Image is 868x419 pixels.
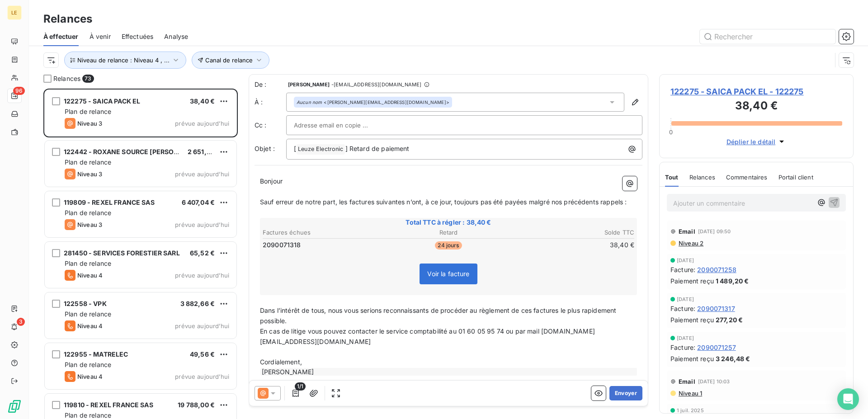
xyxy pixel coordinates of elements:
span: prévue aujourd’hui [175,120,229,127]
span: 19 788,00 € [178,401,215,409]
span: 96 [13,87,25,95]
span: [DATE] 10:03 [698,379,730,384]
span: Plan de relance [65,310,111,318]
span: Voir la facture [427,270,469,278]
span: 3 [17,318,25,326]
span: [DATE] 09:50 [698,229,731,234]
span: Facture : [670,265,695,274]
span: Dans l’intérêt de tous, nous vous serions reconnaissants de procéder au règlement de ces factures... [260,306,618,325]
td: 38,40 € [511,240,635,250]
span: Objet : [255,145,275,152]
span: Tout [665,174,679,181]
span: 119810 - REXEL FRANCE SAS [64,401,153,409]
button: Déplier le détail [724,137,789,147]
span: 38,40 € [190,97,215,105]
label: À : [255,98,286,107]
span: Niveau 3 [77,170,102,178]
span: Relances [689,174,715,181]
span: Facture : [670,304,695,313]
span: [ [294,145,296,152]
span: Plan de relance [65,209,111,217]
span: À venir [90,32,111,41]
th: Solde TTC [511,228,635,237]
span: 73 [82,75,94,83]
span: prévue aujourd’hui [175,170,229,178]
span: Email [679,378,695,385]
span: Leuze Electronic [297,144,344,155]
span: [PERSON_NAME] [288,82,330,87]
span: De : [255,80,286,89]
span: Paiement reçu [670,354,714,363]
span: 24 jours [435,241,462,250]
span: Sauf erreur de notre part, les factures suivantes n’ont, à ce jour, toujours pas été payées malgr... [260,198,627,206]
span: 1 489,20 € [716,276,749,286]
span: Bonjour [260,177,283,185]
span: 122558 - VPK [64,300,107,307]
th: Factures échues [262,228,386,237]
span: Niveau 4 [77,322,103,330]
span: Commentaires [726,174,768,181]
span: prévue aujourd’hui [175,221,229,228]
span: 277,20 € [716,315,743,325]
span: Niveau 4 [77,272,103,279]
span: - [EMAIL_ADDRESS][DOMAIN_NAME] [331,82,421,87]
span: 2090071257 [697,343,736,352]
span: Plan de relance [65,411,111,419]
span: Portail client [778,174,813,181]
span: 6 407,04 € [182,198,215,206]
span: 2090071258 [697,265,736,274]
span: [DATE] [677,258,694,263]
span: prévue aujourd’hui [175,272,229,279]
span: Plan de relance [65,108,111,115]
span: 122275 - SAICA PACK EL [64,97,140,105]
span: 65,52 € [190,249,215,257]
h3: 38,40 € [670,98,842,116]
button: Niveau de relance : Niveau 4 , ... [64,52,186,69]
span: 1 juil. 2025 [677,408,704,413]
span: 2090071317 [697,304,735,313]
span: Niveau 4 [77,373,103,380]
span: 122275 - SAICA PACK EL - 122275 [670,85,842,98]
label: Cc : [255,121,286,130]
span: Déplier le détail [726,137,776,146]
span: Plan de relance [65,259,111,267]
span: Paiement reçu [670,276,714,286]
span: Canal de relance [205,56,253,64]
span: 49,56 € [190,350,215,358]
div: LE [7,5,22,20]
div: grid [43,89,238,419]
span: Niveau 3 [77,120,102,127]
span: Niveau de relance : Niveau 4 , ... [77,56,170,64]
span: Plan de relance [65,158,111,166]
img: Logo LeanPay [7,399,22,414]
span: 1/1 [295,382,306,391]
span: 281450 - SERVICES FORESTIER SARL [64,249,180,257]
span: Niveau 1 [678,390,702,397]
span: Cordialement, [260,358,302,366]
span: Analyse [164,32,188,41]
span: Email [679,228,695,235]
div: Open Intercom Messenger [837,388,859,410]
span: Total TTC à régler : 38,40 € [261,218,636,227]
span: 119809 - REXEL FRANCE SAS [64,198,155,206]
span: ] Retard de paiement [345,145,410,152]
span: [DATE] [677,297,694,302]
div: <[PERSON_NAME][EMAIL_ADDRESS][DOMAIN_NAME]> [297,99,449,105]
em: Aucun nom [297,99,322,105]
span: prévue aujourd’hui [175,322,229,330]
button: Envoyer [609,386,642,400]
input: Rechercher [700,29,835,44]
input: Adresse email en copie ... [294,118,391,132]
h3: Relances [43,11,92,27]
span: 2 651,27 € [188,148,221,155]
span: Paiement reçu [670,315,714,325]
span: 2090071318 [263,240,301,250]
span: prévue aujourd’hui [175,373,229,380]
span: Plan de relance [65,361,111,368]
th: Retard [387,228,510,237]
span: [DATE] [677,335,694,341]
span: 122442 - ROXANE SOURCE [PERSON_NAME] [64,148,204,155]
span: 122955 - MATRELEC [64,350,128,358]
span: Facture : [670,343,695,352]
span: En cas de litige vous pouvez contacter le service comptabilité au 01 60 05 95 74 ou par mail [DOM... [260,327,595,345]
